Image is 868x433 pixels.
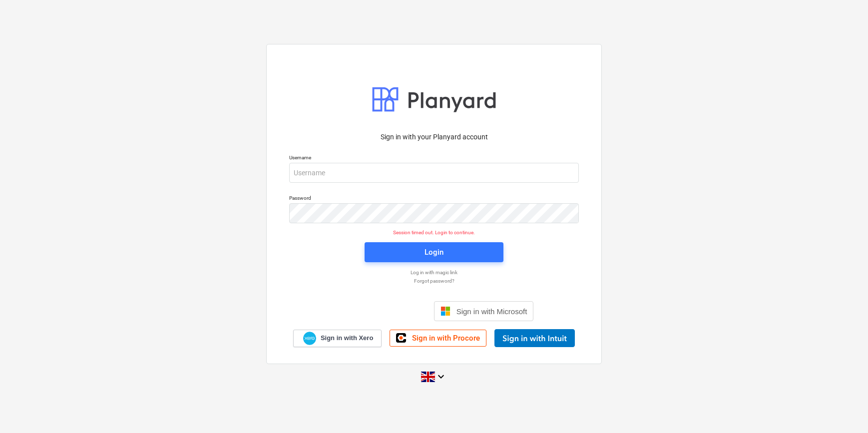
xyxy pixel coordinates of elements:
[289,195,579,203] p: Password
[284,278,584,284] a: Forgot password?
[412,334,480,343] span: Sign in with Procore
[435,371,447,383] i: keyboard_arrow_down
[321,334,373,343] span: Sign in with Xero
[293,330,382,347] a: Sign in with Xero
[303,332,316,345] img: Xero logo
[456,307,527,316] span: Sign in with Microsoft
[289,132,579,142] p: Sign in with your Planyard account
[289,163,579,183] input: Username
[330,300,431,322] iframe: Sign in with Google Button
[390,330,486,347] a: Sign in with Procore
[425,246,443,259] div: Login
[284,269,584,276] a: Log in with magic link
[289,154,579,163] p: Username
[283,229,585,236] p: Session timed out. Login to continue.
[440,306,450,316] img: Microsoft logo
[365,242,503,262] button: Login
